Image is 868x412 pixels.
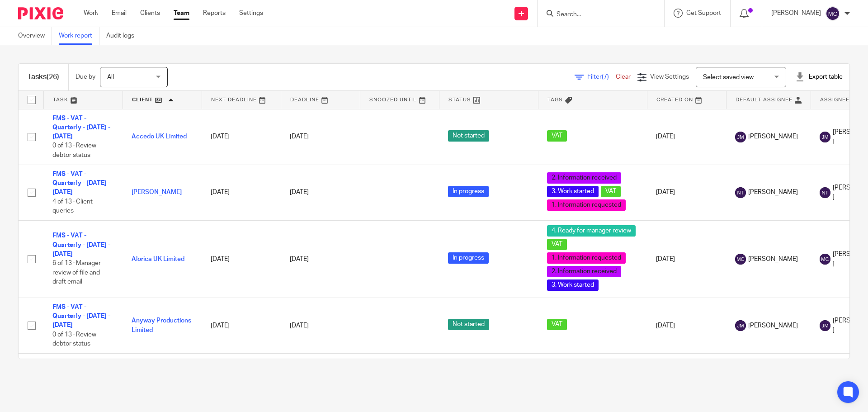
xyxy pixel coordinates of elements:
td: [DATE] [202,109,281,165]
td: [DATE] [202,220,281,298]
span: 1. Information requested [547,252,626,264]
td: [DATE] [647,220,726,298]
td: [DATE] [647,353,726,409]
p: [PERSON_NAME] [771,9,821,18]
a: Alorica UK Limited [132,256,184,262]
span: Select saved view [703,74,754,81]
td: [DATE] [647,298,726,353]
img: svg%3E [735,132,746,142]
a: Work [84,9,98,18]
span: VAT [547,319,567,330]
span: All [107,74,114,81]
a: FMS - VAT - Quarterly - [DATE] - [DATE] [52,304,110,329]
a: FMS - VAT - Quarterly - [DATE] - [DATE] [52,232,110,257]
img: svg%3E [735,320,746,331]
a: Work report [59,27,99,45]
td: [DATE] [202,298,281,353]
span: 6 of 13 · Manager review of file and draft email [52,260,101,285]
span: [PERSON_NAME] [748,132,798,141]
td: [DATE] [202,165,281,220]
p: Due by [75,72,95,81]
a: Reports [203,9,226,18]
a: Settings [239,9,263,18]
td: [DATE] [647,165,726,220]
span: 3. Work started [547,279,599,291]
img: svg%3E [735,254,746,265]
img: svg%3E [826,6,840,21]
input: Search [556,11,637,19]
span: 4. Ready for manager review [547,225,636,237]
span: [PERSON_NAME] [748,321,798,330]
span: Get Support [686,10,721,16]
a: Anyway Productions Limited [132,317,191,333]
a: Accedo UK Limited [132,133,187,140]
a: Team [174,9,189,18]
span: Not started [448,319,489,330]
div: [DATE] [290,188,351,197]
img: svg%3E [820,254,830,265]
span: View Settings [650,74,689,80]
span: 2. Information received [547,172,621,184]
img: svg%3E [735,187,746,198]
span: Filter [587,74,616,80]
img: svg%3E [820,187,830,198]
img: svg%3E [820,132,830,142]
span: Not started [448,130,489,142]
span: In progress [448,252,489,264]
td: [DATE] [647,109,726,165]
span: (7) [602,74,609,80]
span: 2. Information received [547,266,621,277]
img: Pixie [18,7,63,19]
span: 1. Information requested [547,199,626,211]
div: [DATE] [290,132,351,141]
a: Email [112,9,127,18]
img: svg%3E [820,320,830,331]
div: [DATE] [290,321,351,330]
span: VAT [547,239,567,250]
span: In progress [448,186,489,197]
span: VAT [601,186,621,197]
span: 0 of 13 · Review debtor status [52,331,96,347]
h1: Tasks [28,72,59,82]
a: Clients [140,9,160,18]
a: [PERSON_NAME] [132,189,182,195]
span: (26) [47,73,59,81]
a: FMS - VAT - Quarterly - [DATE] - [DATE] [52,115,110,140]
span: 3. Work started [547,186,599,197]
a: Clear [616,74,631,80]
span: Tags [547,97,563,102]
div: [DATE] [290,255,351,264]
a: Audit logs [106,27,141,45]
span: VAT [547,130,567,142]
td: [DATE] [202,353,281,409]
div: Export table [795,72,843,81]
a: FMS - VAT - Quarterly - [DATE] - [DATE] [52,171,110,196]
span: 4 of 13 · Client queries [52,199,93,214]
span: [PERSON_NAME] [748,188,798,197]
a: Overview [18,27,52,45]
span: 0 of 13 · Review debtor status [52,143,96,159]
span: [PERSON_NAME] [748,255,798,264]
